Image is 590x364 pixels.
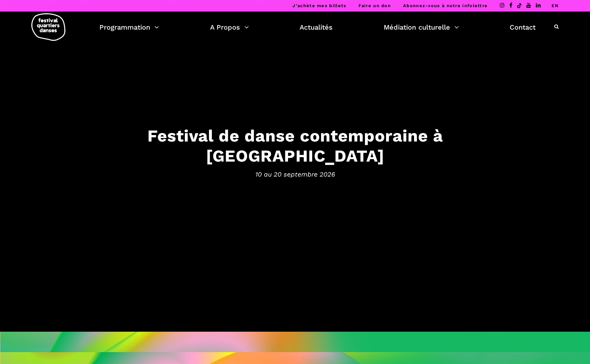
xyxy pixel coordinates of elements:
[552,3,559,8] a: EN
[84,169,506,180] span: 10 au 20 septembre 2026
[358,3,391,8] a: Faire un don
[84,126,506,166] h3: Festival de danse contemporaine à [GEOGRAPHIC_DATA]
[510,21,536,33] a: Contact
[31,13,65,41] img: logo-fqd-med
[99,21,159,33] a: Programmation
[292,3,346,8] a: J’achète mes billets
[300,21,333,33] a: Actualités
[384,21,459,33] a: Médiation culturelle
[210,21,249,33] a: A Propos
[403,3,488,8] a: Abonnez-vous à notre infolettre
